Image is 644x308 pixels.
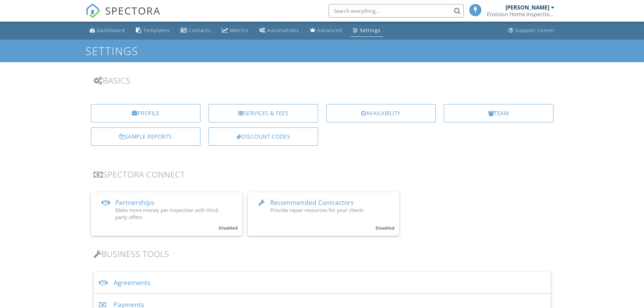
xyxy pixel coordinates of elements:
div: Contacts [189,27,211,33]
a: Dashboard [87,24,128,37]
img: The Best Home Inspection Software - Spectora [86,3,100,18]
h3: Basics [94,76,551,85]
span: SPECTORA [105,3,161,18]
span: Partnerships [115,198,154,207]
a: Automations (Basic) [257,24,302,37]
a: Services & Fees [209,104,318,122]
a: SPECTORA [86,9,161,23]
a: Metrics [219,24,251,37]
div: Dashboard [97,27,125,33]
small: Disabled [376,225,395,231]
a: Advanced [307,24,345,37]
a: Availability [326,104,436,122]
h3: Business Tools [94,249,551,258]
span: Make more money per inspection with third-party offers [115,207,219,220]
div: Settings [360,27,381,33]
a: Profile [91,104,200,122]
a: Contacts [178,24,214,37]
a: Templates [133,24,172,37]
h3: Spectora Connect [94,170,551,179]
a: Discount Codes [209,127,318,146]
input: Search everything... [329,4,464,18]
div: Agreements [94,272,551,294]
div: Envision Home Inspections [487,11,554,18]
div: [PERSON_NAME] [505,4,549,11]
h1: Settings [86,45,559,57]
a: Team [444,104,553,122]
div: Support Center [515,27,555,33]
div: Advanced [317,27,342,33]
small: Disabled [219,225,238,231]
a: Sample Reports [91,127,200,146]
a: Partnerships Make more money per inspection with third-party offers Disabled [91,192,242,236]
div: Templates [143,27,170,33]
a: Support Center [506,24,557,37]
div: Automations [267,27,299,33]
span: Recommended Contractors [270,198,354,207]
span: Provide repair resources for your clients [270,207,364,213]
a: Recommended Contractors Provide repair resources for your clients Disabled [248,192,399,236]
div: Metrics [230,27,248,33]
a: Settings [350,24,383,37]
